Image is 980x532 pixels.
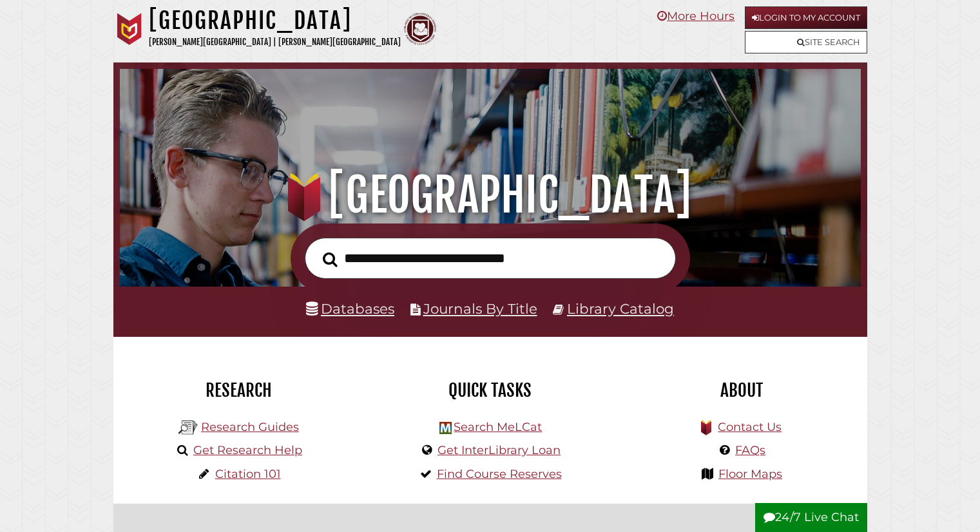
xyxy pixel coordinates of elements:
img: Calvin Theological Seminary [404,13,436,45]
img: Hekman Library Logo [439,422,452,434]
a: Library Catalog [567,300,674,317]
h2: Quick Tasks [374,379,606,401]
a: More Hours [657,9,735,23]
a: Citation 101 [215,467,281,481]
img: Calvin University [113,13,146,45]
img: Hekman Library Logo [178,418,198,437]
button: Search [316,248,344,271]
a: Floor Maps [718,467,782,481]
p: [PERSON_NAME][GEOGRAPHIC_DATA] | [PERSON_NAME][GEOGRAPHIC_DATA] [149,35,401,50]
h1: [GEOGRAPHIC_DATA] [134,167,845,223]
a: Login to My Account [745,6,867,29]
a: Research Guides [201,420,299,434]
a: Search MeLCat [454,420,542,434]
i: Search [323,251,338,267]
h2: About [626,379,858,401]
h2: Research [123,379,355,401]
a: Journals By Title [423,300,537,317]
a: Contact Us [718,420,782,434]
a: Get InterLibrary Loan [437,443,561,457]
a: Site Search [745,31,867,53]
a: Get Research Help [193,443,302,457]
a: FAQs [735,443,765,457]
a: Find Course Reserves [437,467,562,481]
h1: [GEOGRAPHIC_DATA] [149,6,401,35]
a: Databases [306,300,394,317]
